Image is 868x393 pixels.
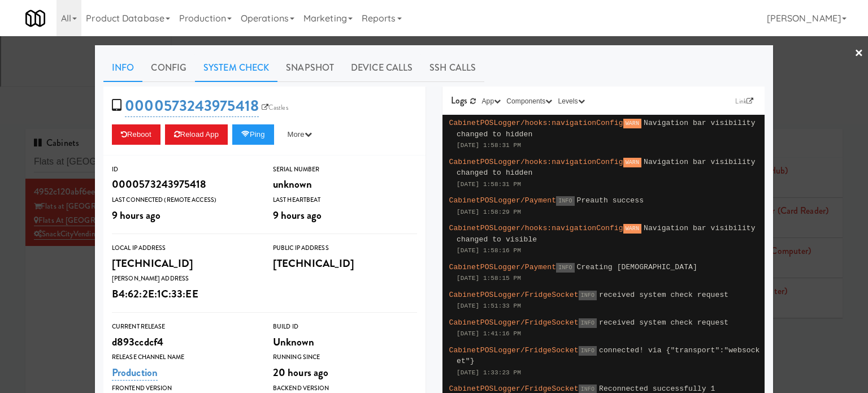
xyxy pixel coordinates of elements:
span: Preauth success [577,196,644,205]
a: Device Calls [342,54,421,82]
span: 9 hours ago [112,208,160,223]
span: connected! via {"transport":"websocket"} [457,346,760,366]
a: System Check [195,54,277,82]
div: B4:62:2E:1C:33:EE [112,284,256,304]
button: More [279,124,321,145]
a: Info [103,54,142,82]
span: CabinetPOSLogger/hooks:navigationConfig [449,224,623,232]
div: Current Release [112,321,256,332]
span: [DATE] 1:58:31 PM [457,142,521,149]
div: unknown [273,175,417,194]
div: d893ccdcf4 [112,332,256,352]
a: Snapshot [277,54,342,82]
div: [TECHNICAL_ID] [273,254,417,273]
div: [TECHNICAL_ID] [112,254,256,273]
button: Components [504,96,555,107]
span: Logs [451,94,467,107]
a: Production [112,365,158,381]
span: WARN [623,158,641,167]
span: [DATE] 1:33:23 PM [457,369,521,376]
a: Config [142,54,195,82]
img: Micromart [25,8,45,28]
button: Levels [555,96,587,107]
button: App [479,96,504,107]
span: INFO [556,196,574,206]
span: CabinetPOSLogger/Payment [449,263,557,271]
span: INFO [556,263,574,273]
div: ID [112,164,256,175]
div: Running Since [273,352,417,363]
span: received system check request [599,291,728,299]
span: CabinetPOSLogger/FridgeSocket [449,318,579,327]
button: Ping [232,124,274,145]
div: Serial Number [273,164,417,175]
a: Link [732,96,756,107]
span: Navigation bar visibility changed to hidden [457,119,756,139]
span: [DATE] 1:58:15 PM [457,275,521,282]
div: Last Connected (Remote Access) [112,195,256,206]
span: WARN [623,224,641,234]
div: Unknown [273,332,417,352]
a: × [854,36,863,71]
a: 0000573243975418 [125,95,259,117]
button: Reload App [165,124,228,145]
span: [DATE] 1:58:31 PM [457,181,521,188]
div: Build Id [273,321,417,332]
span: CabinetPOSLogger/hooks:navigationConfig [449,158,623,166]
span: [DATE] 1:58:16 PM [457,247,521,254]
span: Navigation bar visibility changed to hidden [457,158,756,178]
div: 0000573243975418 [112,175,256,194]
span: Navigation bar visibility changed to visible [457,224,756,244]
div: Local IP Address [112,243,256,254]
span: INFO [579,318,597,328]
span: 9 hours ago [273,208,322,223]
a: SSH Calls [421,54,484,82]
span: CabinetPOSLogger/hooks:navigationConfig [449,119,623,127]
div: [PERSON_NAME] Address [112,273,256,284]
span: INFO [579,291,597,300]
span: [DATE] 1:51:33 PM [457,303,521,309]
span: received system check request [599,318,728,327]
span: Creating [DEMOGRAPHIC_DATA] [577,263,697,271]
div: Public IP Address [273,243,417,254]
a: Castles [259,102,291,113]
span: CabinetPOSLogger/FridgeSocket [449,291,579,299]
span: CabinetPOSLogger/FridgeSocket [449,385,579,393]
div: Release Channel Name [112,352,256,363]
div: Last Heartbeat [273,195,417,206]
span: Reconnected successfully 1 [599,385,715,393]
span: 20 hours ago [273,365,328,380]
span: CabinetPOSLogger/Payment [449,196,557,205]
button: Reboot [112,124,160,145]
span: [DATE] 1:58:29 PM [457,209,521,215]
span: INFO [579,346,597,356]
span: CabinetPOSLogger/FridgeSocket [449,346,579,355]
span: [DATE] 1:41:16 PM [457,330,521,337]
span: WARN [623,119,641,128]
